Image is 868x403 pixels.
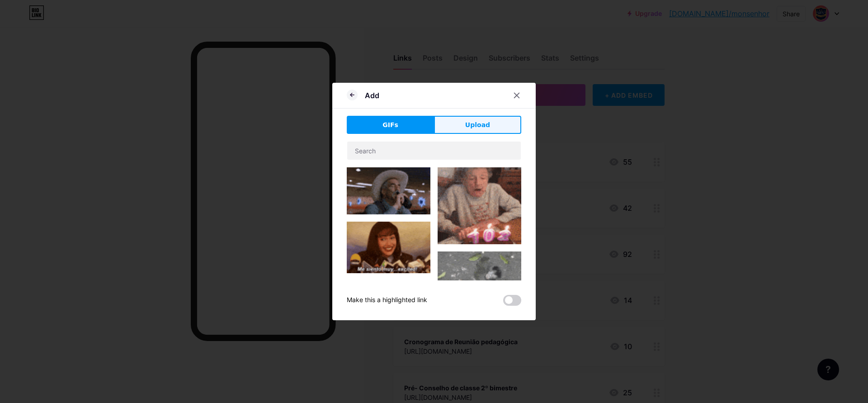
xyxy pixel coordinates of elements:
span: GIFs [382,120,398,130]
button: GIFs [347,116,434,134]
span: Upload [465,120,490,130]
img: Gihpy [347,222,430,274]
img: Gihpy [438,167,521,244]
img: Gihpy [438,251,521,307]
img: Gihpy [347,167,430,214]
div: Add [365,90,379,101]
button: Upload [434,116,521,134]
div: Make this a highlighted link [347,295,427,306]
input: Search [347,142,521,160]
